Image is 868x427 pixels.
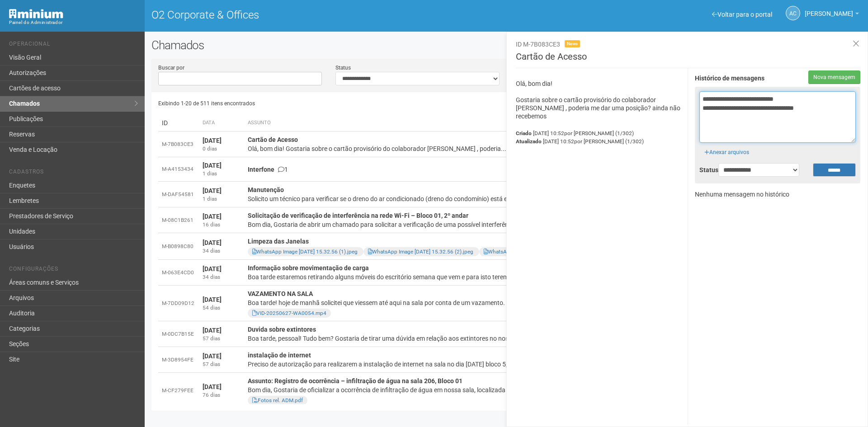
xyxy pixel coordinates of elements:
strong: [DATE] [203,213,222,220]
strong: [DATE] [203,187,222,194]
div: Bom dia, Gostaria de oficializar a ocorrência de infiltração de água em nossa sala, localizada no... [248,385,695,394]
strong: [DATE] [203,265,222,272]
span: Novo [565,40,580,47]
td: M-7DD09D12 [158,286,199,321]
a: [PERSON_NAME] [805,11,859,19]
li: Cadastros [9,169,138,178]
td: M-3D8954FE [158,347,199,373]
button: Nova mensagem [808,70,860,84]
strong: [DATE] [203,383,222,390]
img: Minium [9,9,63,19]
strong: Solicitação de verificação de interferência na rede Wi-Fi – Bloco 01, 2º andar [248,212,468,219]
strong: Criado [516,130,532,136]
li: Operacional [9,41,138,50]
div: Solicito um técnico para verificar se o dreno do ar condicionado (dreno do condomínio) está entup... [248,194,695,203]
div: Boa tarde estaremos retirando alguns móveis do escritório semana que vem e para isto teremos a ne... [248,272,695,282]
th: Assunto [244,115,699,131]
h3: Cartão de Acesso [516,52,861,68]
div: 16 dias [203,221,241,229]
div: Boa tarde, pessoal! Tudo bem? Gostaria de tirar uma dúvida em relação aos extintores no nosso nov... [248,334,695,343]
strong: Cartão de Acesso [248,136,298,143]
a: Fotos rel. ADM.pdf [252,397,303,404]
span: 1 [278,166,288,173]
div: Boa tarde! hoje de manhã solicitei que viessem até aqui na sala por conta de um vazamento. o rapa... [248,298,695,307]
div: Anexar arquivos [699,143,754,156]
div: Preciso de autorização para realizarem a instalação de internet na sala no dia [DATE] bloco 5, s... [248,360,695,369]
th: Data [199,115,244,131]
p: Nenhuma mensagem no histórico [695,190,860,198]
div: Olá, bom dia! Gostaria sobre o cartão provisório do colaborador [PERSON_NAME] , poderia... [248,144,695,153]
strong: Interfone [248,166,274,173]
div: Exibindo 1-20 de 511 itens encontrados [158,97,507,110]
strong: [DATE] [203,239,222,246]
label: Status [335,64,351,72]
strong: VAZAMENTO NA SALA [248,290,313,297]
div: 1 dias [203,170,241,178]
span: ID M-7B083CE3 [516,41,560,48]
strong: [DATE] [203,327,222,334]
div: 34 dias [203,247,241,255]
strong: [DATE] [203,162,222,169]
a: WhatsApp Image [DATE] 15.32.56.jpeg [484,249,581,255]
a: WhatsApp Image [DATE] 15.32.56 (1).jpeg [252,249,358,255]
span: [DATE] 10:52 [533,130,634,136]
strong: [DATE] [203,296,222,303]
td: M-CF279FEE [158,373,199,408]
h1: O2 Corporate & Offices [151,9,500,21]
label: Buscar por [158,64,184,72]
span: por [PERSON_NAME] (1/302) [564,130,634,136]
span: por [PERSON_NAME] (1/302) [574,138,644,145]
div: 57 dias [203,361,241,368]
strong: [DATE] [203,352,222,360]
a: AC [786,6,800,20]
div: 57 dias [203,335,241,343]
td: M-A4153434 [158,157,199,182]
strong: Informação sobre movimentação de carga [248,264,369,272]
a: VID-20250627-WA0054.mp4 [252,310,326,316]
label: Status [699,166,705,174]
td: M-063E4CD0 [158,260,199,286]
td: M-B0898C80 [158,233,199,260]
span: Ana Carla de Carvalho Silva [805,1,853,17]
strong: Atualizado [516,138,542,145]
td: M-0DC7B15E [158,321,199,347]
div: 0 dias [203,145,241,153]
strong: [DATE] [203,137,222,144]
li: Configurações [9,266,138,275]
a: Voltar para o portal [712,11,772,18]
div: 76 dias [203,391,241,399]
td: M-DAF54581 [158,182,199,207]
strong: Histórico de mensagens [695,75,764,82]
p: Olá, bom dia! Gostaria sobre o cartão provisório do colaborador [PERSON_NAME] , poderia me dar um... [516,80,681,120]
strong: Manutenção [248,186,284,193]
a: WhatsApp Image [DATE] 15.32.56 (2).jpeg [368,249,473,255]
strong: Duvida sobre extintores [248,326,316,333]
strong: Assunto: Registro de ocorrência – infiltração de água na sala 206, Bloco 01 [248,377,462,385]
td: M-08C1B261 [158,207,199,233]
strong: Limpeza das Janelas [248,238,309,245]
td: ID [158,115,199,131]
div: 1 dias [203,195,241,203]
h2: Chamados [151,38,861,52]
strong: instalação de internet [248,352,311,359]
div: Painel do Administrador [9,19,138,27]
div: Bom dia, Gostaria de abrir um chamado para solicitar a verificação de uma possível interferência ... [248,220,695,229]
span: [DATE] 10:52 [543,138,644,145]
td: M-7B083CE3 [158,131,199,157]
div: 34 dias [203,273,241,281]
div: 54 dias [203,304,241,312]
